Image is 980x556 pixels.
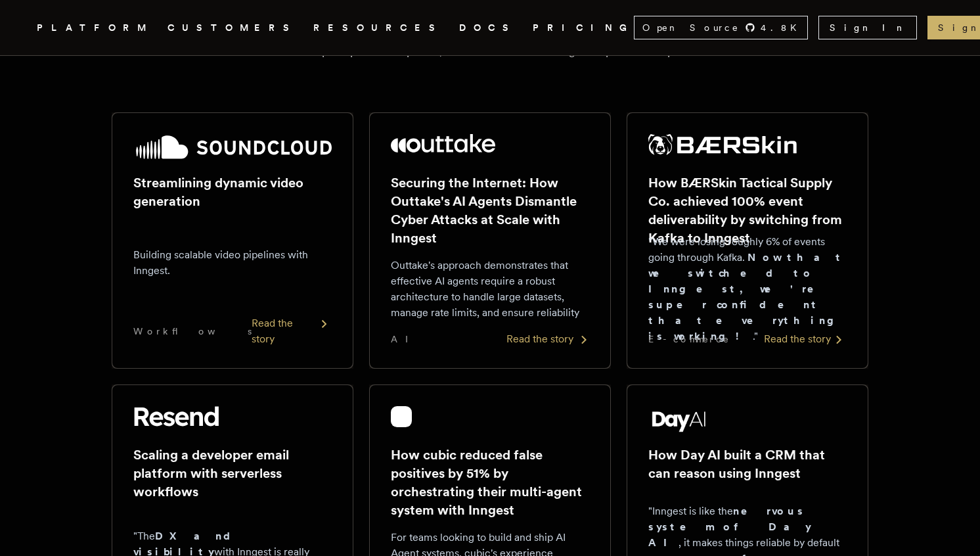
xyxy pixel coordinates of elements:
[391,446,589,519] h2: How cubic reduced false positives by 51% by orchestrating their multi-agent system with Inngest
[391,258,589,321] p: Outtake's approach demonstrates that effective AI agents require a robust architecture to handle ...
[133,325,252,338] span: Workflows
[648,406,710,432] img: Day AI
[818,16,917,39] a: Sign In
[369,112,611,369] a: Outtake logoSecuring the Internet: How Outtake's AI Agents Dismantle Cyber Attacks at Scale with ...
[648,134,797,155] img: BÆRSkin Tactical Supply Co.
[459,20,517,36] a: DOCS
[133,406,219,427] img: Resend
[761,21,805,34] span: 4.8 K
[506,331,589,347] div: Read the story
[391,134,495,152] img: Outtake
[648,174,847,247] h2: How BÆRSkin Tactical Supply Co. achieved 100% event deliverability by switching from Kafka to Inn...
[391,406,412,427] img: cubic
[533,20,634,36] a: PRICING
[133,134,332,160] img: SoundCloud
[133,247,332,279] p: Building scalable video pipelines with Inngest.
[391,333,420,346] span: AI
[627,112,868,369] a: BÆRSkin Tactical Supply Co. logoHow BÆRSkin Tactical Supply Co. achieved 100% event deliverabilit...
[764,331,847,347] div: Read the story
[642,21,740,34] span: Open Source
[648,446,847,482] h2: How Day AI built a CRM that can reason using Inngest
[133,174,332,210] h2: Streamlining dynamic video generation
[313,20,443,36] button: RESOURCES
[648,333,730,346] span: E-commerce
[252,315,332,347] div: Read the story
[37,20,152,36] button: PLATFORM
[133,446,332,501] h2: Scaling a developer email platform with serverless workflows
[112,112,353,369] a: SoundCloud logoStreamlining dynamic video generationBuilding scalable video pipelines with Innges...
[391,174,589,247] h2: Securing the Internet: How Outtake's AI Agents Dismantle Cyber Attacks at Scale with Inngest
[648,505,811,549] strong: nervous system of Day AI
[648,234,847,344] p: "We were losing roughly 6% of events going through Kafka. ."
[167,20,298,36] a: CUSTOMERS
